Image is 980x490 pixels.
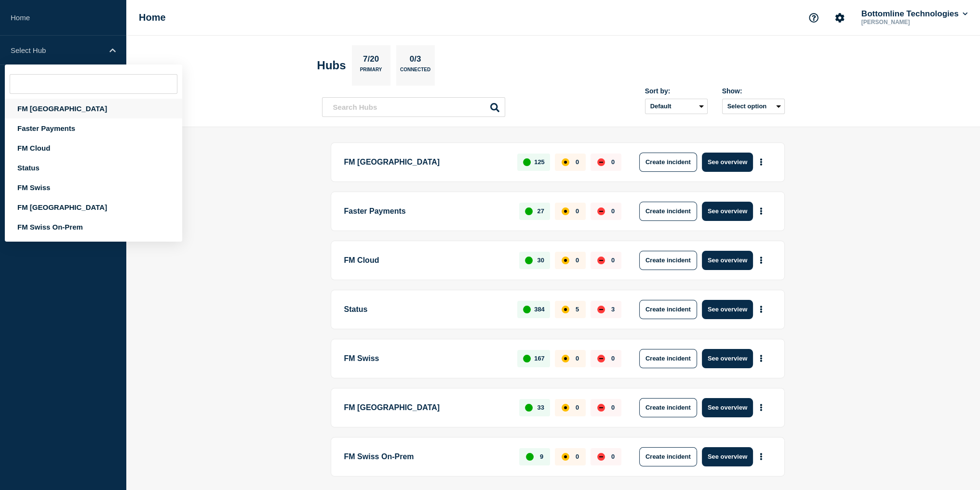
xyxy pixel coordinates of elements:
button: More actions [755,399,767,416]
p: 3 [611,306,615,313]
p: FM Cloud [344,251,509,270]
button: Create incident [639,300,697,319]
div: down [597,355,605,362]
p: 33 [537,404,544,411]
button: More actions [755,202,767,220]
input: Search Hubs [322,97,505,117]
p: 0 [576,355,579,362]
div: up [523,355,531,362]
div: up [525,257,533,264]
div: Show: [722,87,785,95]
button: Create incident [639,153,697,172]
p: Connected [400,67,430,77]
p: 27 [537,207,544,215]
div: Status [5,158,182,178]
button: More actions [755,251,767,269]
p: 0 [576,207,579,215]
div: up [526,453,534,461]
button: See overview [702,349,753,368]
p: FM Swiss [344,349,507,368]
button: See overview [702,202,753,221]
div: FM [GEOGRAPHIC_DATA] [5,99,182,118]
p: [PERSON_NAME] [859,19,960,26]
p: Select Hub [11,46,103,54]
div: down [597,306,605,313]
div: affected [562,158,569,166]
p: Status [344,300,507,319]
button: Create incident [639,349,697,368]
div: affected [562,355,569,362]
div: FM Cloud [5,138,182,158]
button: Support [804,8,824,28]
p: 0 [611,453,615,460]
div: up [525,404,533,412]
h1: Home [139,12,166,23]
p: 125 [534,158,545,166]
button: See overview [702,300,753,319]
p: 0 [576,257,579,264]
p: 0/3 [406,54,425,67]
div: up [523,158,531,166]
button: Bottomline Technologies [859,9,969,19]
button: More actions [755,349,767,367]
p: 0 [576,453,579,460]
button: More actions [755,300,767,318]
div: up [525,207,533,215]
p: Faster Payments [344,202,509,221]
button: Create incident [639,447,697,466]
div: up [523,306,531,313]
p: FM [GEOGRAPHIC_DATA] [344,398,509,417]
div: down [597,404,605,412]
h2: Hubs [317,59,346,72]
button: See overview [702,251,753,270]
button: Account settings [830,8,850,28]
p: 0 [611,158,615,166]
p: 167 [534,355,545,362]
p: 0 [576,404,579,411]
select: Sort by [645,99,708,114]
p: FM Swiss On-Prem [344,447,509,466]
p: Primary [360,67,382,77]
p: 0 [611,207,615,215]
div: affected [562,404,569,412]
button: Create incident [639,398,697,417]
button: See overview [702,447,753,466]
div: affected [562,306,569,313]
button: Create incident [639,202,697,221]
button: See overview [702,153,753,172]
button: More actions [755,153,767,171]
p: 0 [611,404,615,411]
button: See overview [702,398,753,417]
p: 0 [576,158,579,166]
div: affected [562,453,569,461]
div: FM Swiss [5,178,182,197]
div: affected [562,207,569,215]
button: More actions [755,448,767,465]
p: 0 [611,355,615,362]
p: 384 [534,306,545,313]
div: FM Swiss On-Prem [5,217,182,237]
p: 30 [537,257,544,264]
p: 5 [576,306,579,313]
div: FM [GEOGRAPHIC_DATA] [5,197,182,217]
div: down [597,453,605,461]
div: down [597,158,605,166]
div: down [597,257,605,264]
p: 0 [611,257,615,264]
p: FM [GEOGRAPHIC_DATA] [344,153,507,172]
p: 9 [540,453,543,460]
div: affected [562,257,569,264]
div: Sort by: [645,87,708,95]
div: down [597,207,605,215]
button: Select option [722,99,785,114]
button: Create incident [639,251,697,270]
p: 7/20 [359,54,382,67]
div: Faster Payments [5,118,182,138]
